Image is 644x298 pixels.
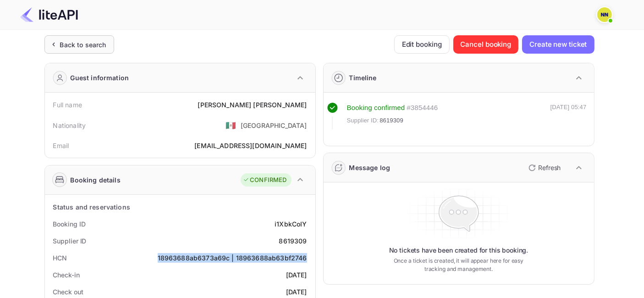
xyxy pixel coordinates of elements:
span: United States [226,117,236,133]
span: 8619309 [380,116,403,125]
div: HCN [53,253,67,263]
div: i1XbkCoIY [275,219,307,229]
div: Status and reservations [53,202,130,212]
div: # 3854446 [407,103,438,113]
div: [GEOGRAPHIC_DATA] [241,121,307,130]
div: Check out [53,287,83,297]
div: Nationality [53,121,86,130]
span: Supplier ID: [347,116,379,125]
div: Message log [349,163,391,172]
div: Booking ID [53,219,86,229]
div: [PERSON_NAME] [PERSON_NAME] [198,100,307,110]
div: Full name [53,100,82,110]
img: N/A N/A [597,7,612,22]
div: CONFIRMED [243,176,286,185]
div: Back to search [60,40,106,50]
p: Once a ticket is created, it will appear here for easy tracking and management. [386,257,531,273]
p: Refresh [539,163,561,172]
div: [DATE] [286,287,307,297]
div: Booking details [71,175,121,185]
p: No tickets have been created for this booking. [389,246,528,255]
button: Edit booking [394,35,450,54]
button: Refresh [523,160,565,175]
div: [EMAIL_ADDRESS][DOMAIN_NAME] [194,141,307,150]
div: Check-in [53,270,80,280]
img: LiteAPI Logo [20,7,78,22]
div: Email [53,141,69,150]
div: 18963688ab6373a69c | 18963688ab63bf2746 [158,253,307,263]
div: Guest information [71,73,129,83]
button: Cancel booking [453,35,519,54]
div: Booking confirmed [347,103,405,113]
div: [DATE] [286,270,307,280]
div: Supplier ID [53,236,87,246]
button: Create new ticket [522,35,594,54]
div: Timeline [349,73,377,83]
div: [DATE] 05:47 [550,103,587,129]
div: 8619309 [279,236,307,246]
